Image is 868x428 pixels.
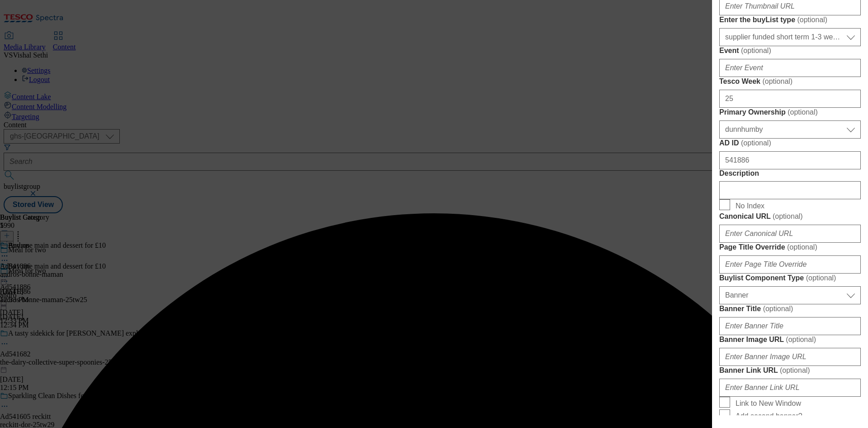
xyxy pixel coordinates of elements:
[719,90,861,108] input: Enter Tesco Week
[719,77,861,86] label: Tesco Week
[788,108,818,116] span: ( optional )
[719,15,861,24] label: Enter the buyList type
[719,46,861,55] label: Event
[719,255,861,274] input: Enter Page Title Override
[763,305,793,313] span: ( optional )
[741,47,771,54] span: ( optional )
[741,139,771,147] span: ( optional )
[780,366,810,374] span: ( optional )
[736,412,802,420] span: Add second banner?
[773,212,803,220] span: ( optional )
[719,274,861,283] label: Buylist Component Type
[719,212,861,221] label: Canonical URL
[719,59,861,77] input: Enter Event
[719,243,861,252] label: Page Title Override
[736,399,801,408] span: Link to New Window
[719,139,861,148] label: AD ID
[719,335,861,344] label: Banner Image URL
[719,317,861,335] input: Enter Banner Title
[797,16,827,24] span: ( optional )
[719,181,861,199] input: Enter Description
[719,304,861,313] label: Banner Title
[786,336,816,343] span: ( optional )
[806,274,836,282] span: ( optional )
[719,225,861,243] input: Enter Canonical URL
[719,151,861,169] input: Enter AD ID
[719,169,861,178] label: Description
[719,348,861,366] input: Enter Banner Image URL
[762,77,793,85] span: ( optional )
[719,379,861,397] input: Enter Banner Link URL
[787,243,817,251] span: ( optional )
[719,366,861,375] label: Banner Link URL
[719,108,861,117] label: Primary Ownership
[736,202,764,210] span: No Index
